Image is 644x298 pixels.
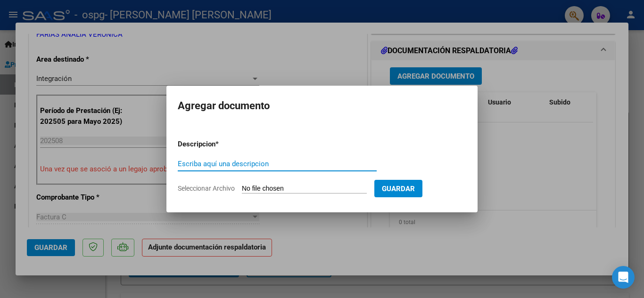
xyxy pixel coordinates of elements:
[178,97,466,115] h2: Agregar documento
[612,266,635,289] div: Open Intercom Messenger
[382,185,415,193] span: Guardar
[374,180,422,197] button: Guardar
[178,185,235,192] span: Seleccionar Archivo
[178,139,264,150] p: Descripcion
